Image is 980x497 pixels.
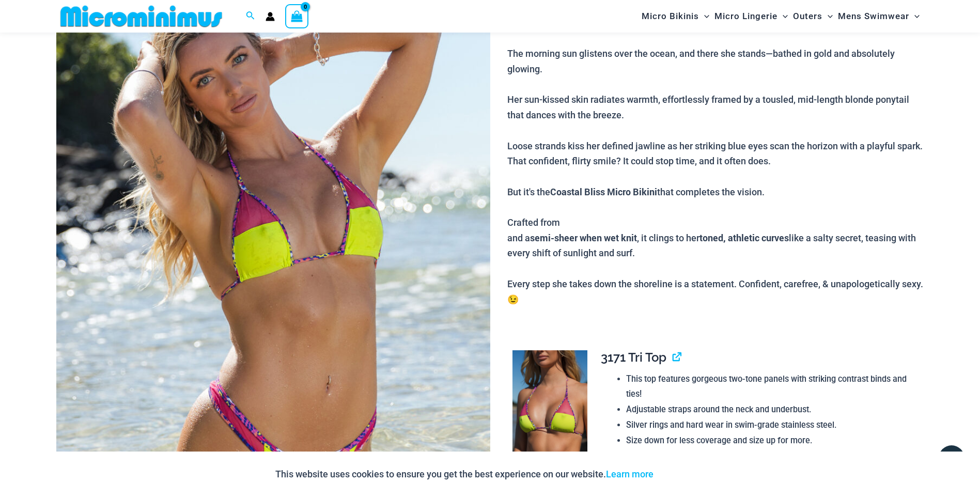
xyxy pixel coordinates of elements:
[637,2,924,31] nav: Site Navigation
[714,3,777,29] span: Micro Lingerie
[530,231,637,244] b: semi-sheer when wet knit
[790,3,835,29] a: OutersMenu ToggleMenu Toggle
[626,417,915,433] li: Silver rings and hard wear in swim-grade stainless steel.
[285,4,309,28] a: View Shopping Cart, empty
[626,433,915,448] li: Size down for less coverage and size up for more.
[626,371,915,402] li: This top features gorgeous two-tone panels with striking contrast binds and ties!
[793,3,822,29] span: Outers
[56,5,226,28] img: MM SHOP LOGO FLAT
[777,3,788,29] span: Menu Toggle
[639,3,712,29] a: Micro BikinisMenu ToggleMenu Toggle
[275,467,654,482] p: This website uses cookies to ensure you get the best experience on our website.
[699,231,789,244] b: toned, athletic curves
[512,350,587,463] img: Coastal Bliss Leopard Sunset 3171 Tri Top
[246,10,255,23] a: Search icon link
[507,230,924,307] div: and a , it clings to her like a salty secret, teasing with every shift of sunlight and surf. Ever...
[626,448,915,463] li: Classic Tri shape.
[550,185,657,198] b: Coastal Bliss Micro Bikini
[699,3,709,29] span: Menu Toggle
[822,3,833,29] span: Menu Toggle
[507,46,924,307] p: The morning sun glistens over the ocean, and there she stands—bathed in gold and absolutely glowi...
[266,12,275,21] a: Account icon link
[661,462,705,487] button: Accept
[606,469,654,479] a: Learn more
[838,3,909,29] span: Mens Swimwear
[712,3,790,29] a: Micro LingerieMenu ToggleMenu Toggle
[642,3,699,29] span: Micro Bikinis
[601,350,666,365] span: 3171 Tri Top
[626,402,915,417] li: Adjustable straps around the neck and underbust.
[835,3,922,29] a: Mens SwimwearMenu ToggleMenu Toggle
[909,3,920,29] span: Menu Toggle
